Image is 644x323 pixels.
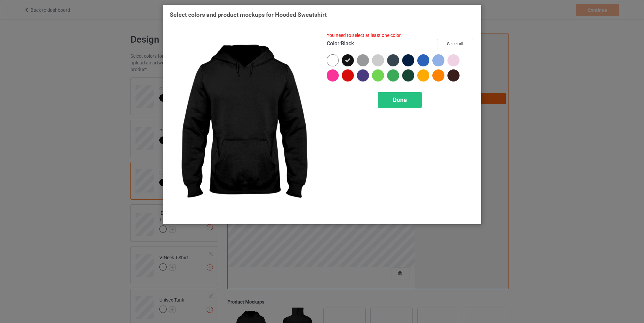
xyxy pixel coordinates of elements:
[327,40,354,47] h4: :
[327,33,402,38] span: You need to select at least one color.
[341,40,354,47] span: Black
[393,96,407,103] span: Done
[170,11,327,18] span: Select colors and product mockups for Hooded Sweatshirt
[327,40,339,47] span: Color
[437,39,473,49] button: Select all
[170,32,317,217] img: regular.jpg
